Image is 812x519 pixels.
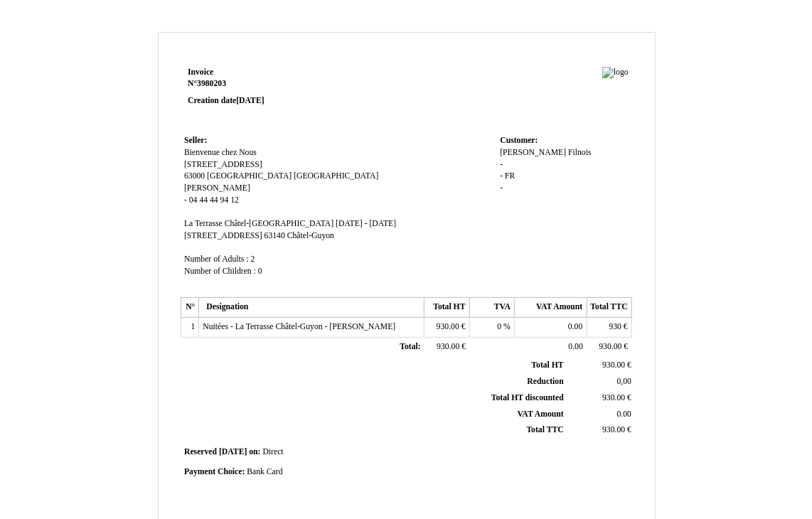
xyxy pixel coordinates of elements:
span: Total HT discounted [491,393,564,402]
span: - [184,196,187,205]
span: 0,00 [617,377,631,386]
span: [GEOGRAPHIC_DATA] [294,171,378,181]
span: Châtel-Guyon [287,231,334,240]
span: 2 [251,255,255,264]
span: 63140 [265,231,285,240]
span: [GEOGRAPHIC_DATA] [207,171,292,181]
span: Number of Children : [184,267,256,276]
span: 930 [609,322,622,331]
span: 930.00 [602,393,625,402]
span: Reserved [184,447,217,456]
span: Invoice [188,68,213,77]
td: € [567,422,634,439]
span: [STREET_ADDRESS] [184,160,262,169]
span: Reduction [528,377,564,386]
td: € [424,318,469,338]
span: - [500,160,503,169]
td: € [587,337,631,357]
span: [STREET_ADDRESS] [184,231,262,240]
span: Total: [400,342,420,351]
span: 0.00 [569,342,583,351]
span: Payment Choice: [184,467,245,476]
span: 3980203 [197,79,226,88]
span: 930.00 [602,425,625,434]
span: [PERSON_NAME] [184,183,250,193]
span: Bienvenue chez Nous [184,148,257,157]
th: Designation [199,298,424,318]
strong: N° [188,78,358,90]
span: [DATE] - [DATE] [336,219,396,228]
span: 63000 [184,171,205,181]
span: 930.00 [437,322,459,331]
td: € [587,318,631,338]
th: VAT Amount [515,298,587,318]
th: Total HT [424,298,469,318]
span: [PERSON_NAME] [500,148,566,157]
span: 930.00 [599,342,622,351]
span: VAT Amount [518,410,564,419]
span: 0.00 [617,410,631,419]
span: 0 [258,267,262,276]
span: Seller: [184,136,207,145]
span: Total TTC [527,425,564,434]
td: € [424,337,469,357]
th: TVA [469,298,514,318]
strong: Creation date [188,96,265,105]
span: 04 44 44 94 12 [189,196,239,205]
span: on: [249,447,260,456]
span: La Terrasse Châtel-[GEOGRAPHIC_DATA] [184,219,333,228]
span: [DATE] [219,447,247,456]
td: % [469,318,514,338]
img: logo [602,67,629,79]
span: - [500,183,503,193]
span: 930.00 [437,342,459,351]
span: FR [505,171,515,181]
span: Customer: [500,136,538,145]
span: Number of Adults : [184,255,249,264]
span: 0.00 [568,322,582,331]
span: 930.00 [602,360,625,370]
th: N° [181,298,199,318]
td: € [567,390,634,406]
span: Bank Card [247,467,282,476]
span: [DATE] [236,96,264,105]
span: - [500,171,503,181]
span: Direct [263,447,284,456]
span: Total HT [532,360,564,370]
td: € [567,358,634,373]
span: Filnois [568,148,591,157]
span: 0 [498,322,502,331]
span: Nuitées - La Terrasse Châtel-Guyon - [PERSON_NAME] [203,322,395,331]
td: 1 [181,318,199,338]
th: Total TTC [587,298,631,318]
